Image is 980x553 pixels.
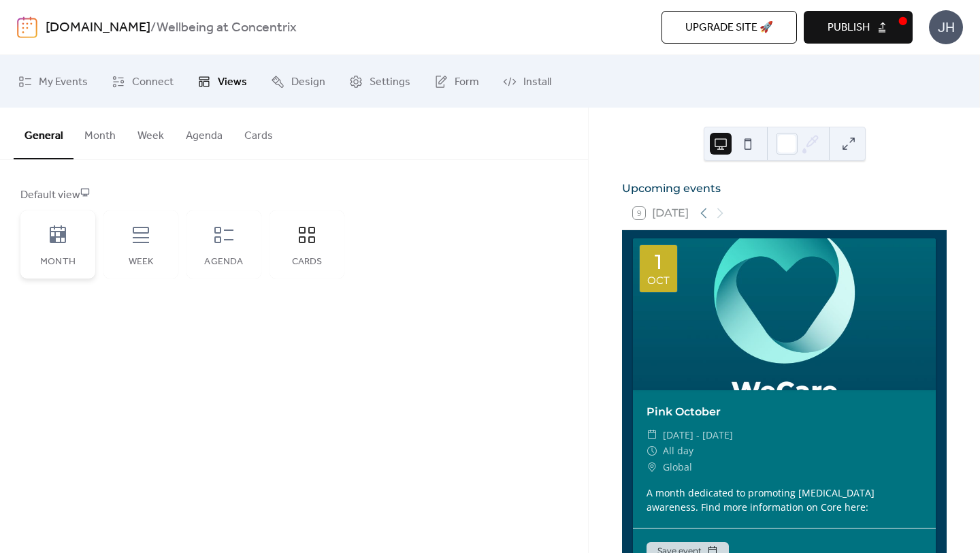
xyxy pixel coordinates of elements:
div: JH [929,10,963,44]
div: ​ [647,443,657,459]
a: [DOMAIN_NAME] [46,15,150,41]
div: Month [34,257,82,268]
span: Design [291,72,325,93]
span: My Events [39,72,88,93]
span: Form [455,72,479,93]
div: Pink October [633,404,936,420]
div: Agenda [200,257,248,268]
div: ​ [647,459,657,475]
span: Publish [828,20,870,36]
button: Month [73,108,127,158]
a: Settings [339,61,421,102]
a: My Events [8,61,98,102]
div: Default view [20,187,565,204]
button: Publish [804,11,913,44]
div: ​ [647,427,657,443]
a: Connect [101,61,184,102]
div: Cards [283,257,331,268]
span: Install [523,72,551,93]
span: [DATE] - [DATE] [663,427,733,443]
button: Week [127,108,175,158]
button: General [14,108,73,159]
img: logo [17,16,37,38]
span: Upgrade site 🚀 [685,20,773,36]
span: Views [218,72,247,93]
span: Settings [370,72,410,93]
a: Views [187,61,257,102]
button: Cards [233,108,284,158]
div: Oct [647,275,670,285]
div: Upcoming events [622,180,947,197]
div: 1 [655,252,662,272]
span: Global [663,459,692,475]
button: Agenda [175,108,233,158]
b: / [150,15,157,41]
div: A month dedicated to promoting [MEDICAL_DATA] awareness. Find more information on Core here: [633,486,936,514]
a: Install [493,61,561,102]
span: Connect [132,72,174,93]
a: Design [261,61,336,102]
span: All day [663,443,693,459]
a: Form [424,61,489,102]
button: Upgrade site 🚀 [661,11,797,44]
div: Week [117,257,165,268]
b: Wellbeing at Concentrix [157,15,297,41]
